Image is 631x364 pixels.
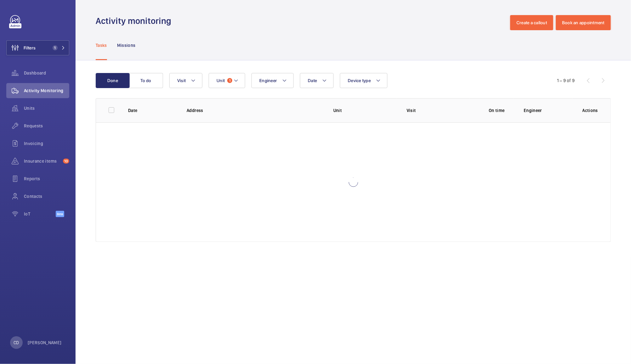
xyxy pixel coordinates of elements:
[217,78,225,83] span: Unit
[333,107,397,114] p: Unit
[63,159,69,164] span: 10
[407,107,470,114] p: Visit
[24,123,69,129] span: Requests
[169,73,202,88] button: Visit
[177,78,186,83] span: Visit
[348,78,371,83] span: Device type
[24,176,69,182] span: Reports
[14,339,19,346] p: CD
[187,107,323,114] p: Address
[24,105,69,111] span: Units
[96,42,107,48] p: Tasks
[24,45,36,51] span: Filters
[24,140,69,147] span: Invoicing
[510,15,553,30] button: Create a callout
[251,73,294,88] button: Engineer
[300,73,334,88] button: Date
[557,77,575,84] div: 1 – 9 of 9
[24,211,56,217] span: IoT
[96,73,130,88] button: Done
[128,107,177,114] p: Date
[308,78,317,83] span: Date
[6,40,69,55] button: Filters1
[117,42,136,48] p: Missions
[524,107,572,114] p: Engineer
[209,73,245,88] button: Unit1
[340,73,387,88] button: Device type
[24,70,69,76] span: Dashboard
[583,107,598,114] p: Actions
[24,158,60,164] span: Insurance items
[56,211,64,217] span: Beta
[24,87,69,94] span: Activity Monitoring
[28,339,62,346] p: [PERSON_NAME]
[259,78,277,83] span: Engineer
[53,45,58,50] span: 1
[24,193,69,199] span: Contacts
[480,107,514,114] p: On time
[556,15,611,30] button: Book an appointment
[96,15,175,27] h1: Activity monitoring
[227,78,232,83] span: 1
[129,73,163,88] button: To do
